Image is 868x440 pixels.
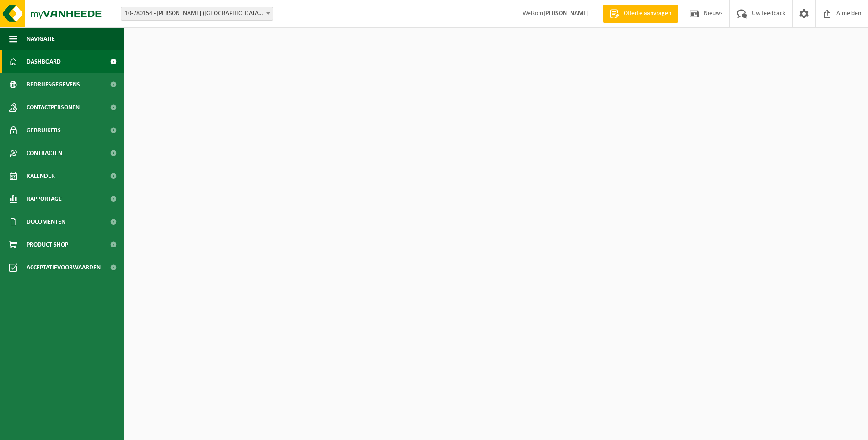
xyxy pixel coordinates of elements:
span: Bedrijfsgegevens [27,73,80,96]
span: 10-780154 - ROYAL SANDERS (BELGIUM) BV - IEPER [121,7,273,21]
span: Kalender [27,165,55,188]
span: Navigatie [27,27,55,50]
span: Rapportage [27,188,62,210]
span: Product Shop [27,233,68,256]
span: Dashboard [27,50,61,73]
span: Contracten [27,142,62,165]
span: Gebruikers [27,119,61,142]
span: Contactpersonen [27,96,80,119]
strong: [PERSON_NAME] [543,10,589,17]
span: Offerte aanvragen [621,9,674,18]
span: 10-780154 - ROYAL SANDERS (BELGIUM) BV - IEPER [121,7,273,20]
span: Documenten [27,210,65,233]
span: Acceptatievoorwaarden [27,256,101,279]
a: Offerte aanvragen [603,5,678,23]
